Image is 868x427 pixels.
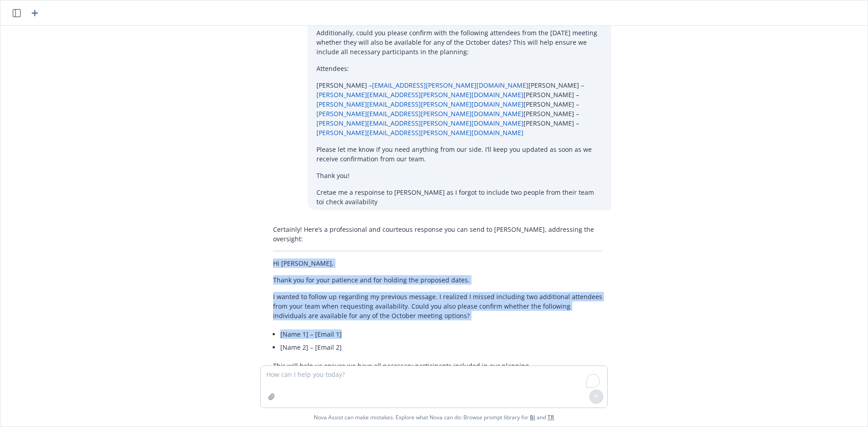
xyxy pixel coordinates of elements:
[372,81,528,89] a: [EMAIL_ADDRESS][PERSON_NAME][DOMAIN_NAME]
[316,145,602,164] p: Please let me know if you need anything from our side. I’ll keep you updated as soon as we receiv...
[316,119,524,127] a: [PERSON_NAME][EMAIL_ADDRESS][PERSON_NAME][DOMAIN_NAME]
[280,341,602,354] li: [Name 2] – [Email 2]
[273,361,602,371] p: This will help us ensure we have all necessary participants included in our planning.
[314,408,554,427] span: Nova Assist can make mistakes. Explore what Nova can do: Browse prompt library for and
[316,188,602,206] p: Cretae me a respoinse to [PERSON_NAME] as I forgot to include two people from their team toi chec...
[547,413,554,421] a: TR
[316,171,602,180] p: Thank you!
[273,225,602,244] p: Certainly! Here’s a professional and courteous response you can send to [PERSON_NAME], addressing...
[316,109,524,118] a: [PERSON_NAME][EMAIL_ADDRESS][PERSON_NAME][DOMAIN_NAME]
[316,100,524,108] a: [PERSON_NAME][EMAIL_ADDRESS][PERSON_NAME][DOMAIN_NAME]
[316,128,524,137] a: [PERSON_NAME][EMAIL_ADDRESS][PERSON_NAME][DOMAIN_NAME]
[316,64,602,73] p: Attendees:
[280,328,602,341] li: [Name 1] – [Email 1]
[530,413,535,421] a: BI
[273,258,602,268] p: Hi [PERSON_NAME],
[273,292,602,320] p: I wanted to follow up regarding my previous message. I realized I missed including two additional...
[316,80,602,137] p: [PERSON_NAME] – [PERSON_NAME] – [PERSON_NAME] – [PERSON_NAME] – [PERSON_NAME] – [PERSON_NAME] –
[316,28,602,56] p: Additionally, could you please confirm with the following attendees from the [DATE] meeting wheth...
[261,366,607,408] textarea: To enrich screen reader interactions, please activate Accessibility in Grammarly extension settings
[316,90,524,99] a: [PERSON_NAME][EMAIL_ADDRESS][PERSON_NAME][DOMAIN_NAME]
[273,275,602,285] p: Thank you for your patience and for holding the proposed dates.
